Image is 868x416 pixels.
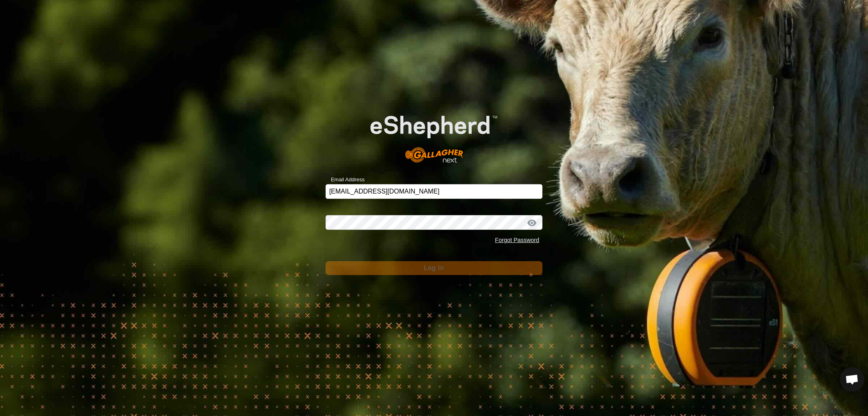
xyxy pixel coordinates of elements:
div: Open chat [840,367,864,392]
input: Email Address [326,184,542,199]
a: Forgot Password [495,237,539,243]
button: Log In [326,261,542,275]
span: Log In [424,264,444,271]
label: Email Address [326,176,365,184]
img: E-shepherd Logo [347,97,521,172]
